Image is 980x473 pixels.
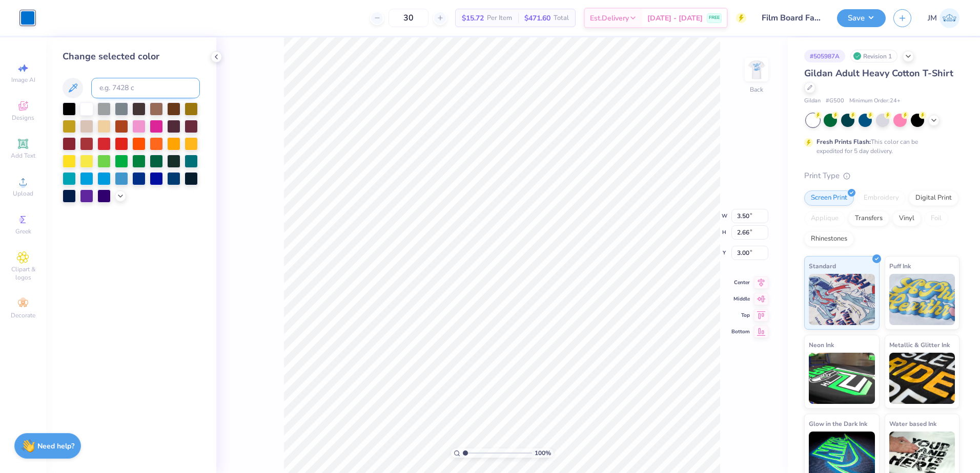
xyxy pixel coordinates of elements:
[13,189,33,198] span: Upload
[746,59,767,80] img: Back
[804,67,953,79] span: Gildan Adult Heavy Cotton T-Shirt
[850,50,897,62] div: Revision 1
[804,50,845,62] div: # 505987A
[709,14,720,21] span: FREE
[809,261,836,271] span: Standard
[12,114,34,122] span: Designs
[37,441,74,451] strong: Need help?
[809,339,834,350] span: Neon Ink
[5,265,41,282] span: Clipart & logos
[731,312,750,319] span: Top
[524,13,550,24] span: $471.60
[63,50,200,63] div: Change selected color
[535,448,551,458] span: 100 %
[837,9,886,27] button: Save
[892,211,921,226] div: Vinyl
[389,9,428,27] input: – –
[809,353,875,404] img: Neon Ink
[590,13,629,24] span: Est. Delivery
[731,279,750,286] span: Center
[809,418,867,429] span: Glow in the Dark Ink
[554,13,569,24] span: Total
[909,190,958,206] div: Digital Print
[754,8,829,28] input: Untitled Design
[462,13,484,24] span: $15.72
[731,295,750,303] span: Middle
[928,12,937,24] span: JM
[804,170,959,182] div: Print Type
[804,211,845,226] div: Applique
[928,8,959,28] a: JM
[91,78,200,98] input: e.g. 7428 c
[804,190,854,206] div: Screen Print
[889,261,911,271] span: Puff Ink
[11,152,35,160] span: Add Text
[750,85,763,94] div: Back
[889,418,936,429] span: Water based Ink
[816,138,871,146] strong: Fresh Prints Flash:
[804,231,854,247] div: Rhinestones
[826,97,844,105] span: # G500
[487,13,512,24] span: Per Item
[849,97,901,105] span: Minimum Order: 24 +
[857,190,906,206] div: Embroidery
[731,328,750,335] span: Bottom
[889,353,955,404] img: Metallic & Glitter Ink
[848,211,889,226] div: Transfers
[816,137,943,156] div: This color can be expedited for 5 day delivery.
[924,211,948,226] div: Foil
[889,274,955,325] img: Puff Ink
[11,311,35,319] span: Decorate
[647,13,703,24] span: [DATE] - [DATE]
[940,8,959,28] img: Joshua Malaki
[15,227,31,235] span: Greek
[11,76,35,84] span: Image AI
[804,97,821,105] span: Gildan
[889,339,950,350] span: Metallic & Glitter Ink
[809,274,875,325] img: Standard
